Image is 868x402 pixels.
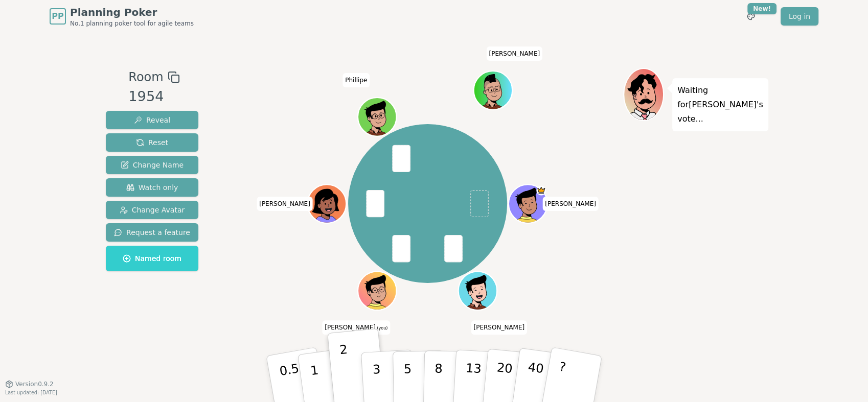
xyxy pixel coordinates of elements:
span: Watch only [126,182,178,193]
button: Reset [106,133,198,152]
span: Click to change your name [486,46,542,61]
button: Request a feature [106,223,198,242]
button: New! [742,7,760,26]
button: Named room [106,246,198,271]
span: Version 0.9.2 [15,380,54,388]
span: Last updated: [DATE] [5,390,57,395]
span: Change Name [121,160,184,170]
button: Change Name [106,156,198,174]
button: Change Avatar [106,201,198,219]
span: No.1 planning poker tool for agile teams [70,19,194,28]
span: Click to change your name [342,73,370,87]
span: Click to change your name [257,197,313,211]
p: Waiting for [PERSON_NAME] 's vote... [677,83,763,126]
span: Reset [136,137,168,148]
span: Click to change your name [322,320,390,335]
span: PP [52,10,63,22]
button: Click to change your avatar [359,272,396,309]
button: Watch only [106,178,198,197]
span: Click to change your name [542,197,599,211]
span: Change Avatar [120,205,185,215]
span: Reveal [134,115,170,125]
span: Planning Poker [70,5,194,19]
p: 2 [339,342,352,398]
span: Request a feature [114,227,190,238]
button: Version0.9.2 [5,380,54,388]
span: Bruno S is the host [537,185,546,195]
div: New! [747,3,776,14]
span: Named room [123,253,181,264]
a: Log in [781,7,818,26]
span: Click to change your name [471,320,527,335]
a: PPPlanning PokerNo.1 planning poker tool for agile teams [50,5,194,28]
button: Reveal [106,111,198,129]
div: 1954 [128,86,179,107]
span: Room [128,68,163,86]
span: (you) [376,326,388,330]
